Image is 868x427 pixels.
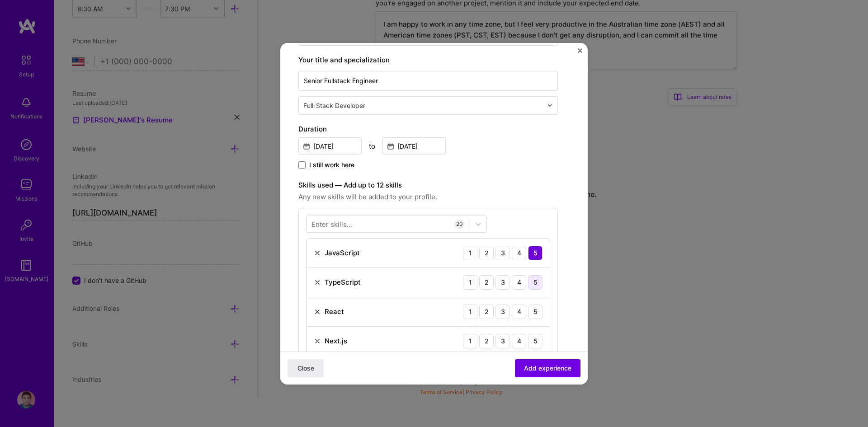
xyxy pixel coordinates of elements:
button: Close [288,359,324,377]
img: Remove [314,308,321,315]
div: 1 [463,275,477,290]
div: 5 [528,246,542,260]
img: Remove [314,279,321,286]
div: 4 [512,305,526,319]
span: I still work here [309,160,354,169]
div: to [369,141,375,151]
span: Close [297,363,314,372]
div: 20 [454,219,464,229]
div: 4 [512,334,526,348]
div: 2 [479,305,494,319]
input: Date [382,137,446,155]
div: Enter skills... [311,219,352,229]
div: 1 [463,334,477,348]
label: Skills used — Add up to 12 skills [298,180,558,191]
div: TypeScript [325,277,361,287]
div: 3 [495,246,510,260]
div: JavaScript [325,248,360,258]
input: Date [298,137,362,155]
label: Duration [298,124,558,135]
button: Add experience [515,359,580,377]
img: Remove [314,338,321,345]
img: drop icon [547,103,552,108]
span: Add experience [524,363,571,372]
div: React [325,307,344,316]
div: 2 [479,334,494,348]
div: 3 [495,334,510,348]
div: 2 [479,275,494,290]
div: 1 [463,305,477,319]
div: 2 [479,246,494,260]
div: 5 [528,275,542,290]
div: 1 [463,246,477,260]
div: 3 [495,275,510,290]
div: 5 [528,334,542,348]
div: 3 [495,305,510,319]
div: 5 [528,305,542,319]
div: 4 [512,275,526,290]
label: Your title and specialization [298,55,558,66]
span: Any new skills will be added to your profile. [298,192,558,202]
input: Role name [298,71,558,91]
div: Next.js [325,336,347,346]
button: Close [578,48,582,58]
img: Remove [314,249,321,257]
div: 4 [512,246,526,260]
